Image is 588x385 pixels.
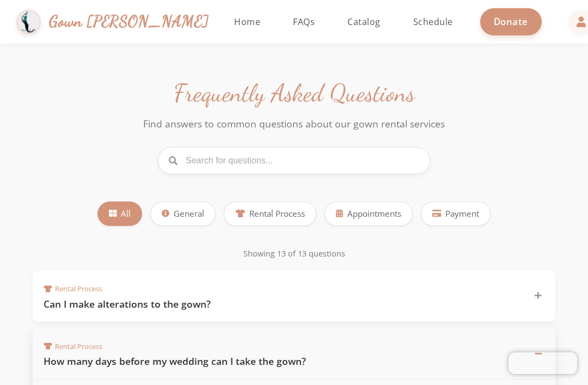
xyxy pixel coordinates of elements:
[44,355,520,368] h3: How many days before my wedding can I take the gown?
[158,147,430,174] input: Search for questions...
[16,10,41,34] img: Gown Gmach Logo
[224,201,316,226] button: Rental Process
[421,201,491,226] button: Payment
[293,16,315,28] span: FAQs
[509,352,577,374] iframe: Chatra live chat
[243,248,345,259] span: Showing 13 of 13 questions
[97,201,142,226] button: All
[44,341,102,352] span: Rental Process
[347,207,401,220] span: Appointments
[150,201,216,226] button: General
[324,201,413,226] button: Appointments
[249,207,305,220] span: Rental Process
[480,8,542,35] a: Donate
[347,16,381,28] span: Catalog
[49,10,209,33] span: Gown [PERSON_NAME]
[44,297,520,311] h3: Can I make alterations to the gown?
[234,16,260,28] span: Home
[413,16,453,28] span: Schedule
[16,7,198,37] a: Gown [PERSON_NAME]
[121,207,131,220] span: All
[494,15,528,28] span: Donate
[33,79,555,108] h1: Frequently Asked Questions
[174,207,204,220] span: General
[131,117,457,131] p: Find answers to common questions about our gown rental services
[44,284,102,294] span: Rental Process
[445,207,479,220] span: Payment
